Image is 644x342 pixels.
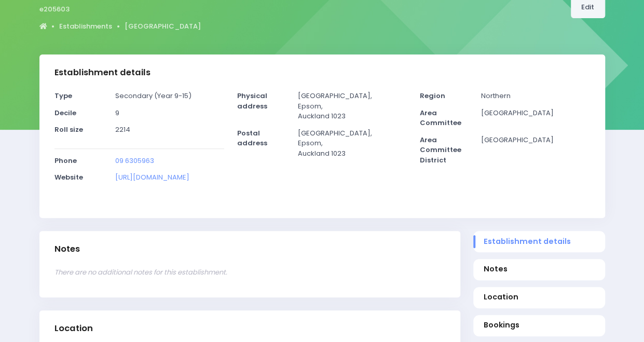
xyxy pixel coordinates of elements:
a: Establishments [59,21,112,32]
p: Secondary (Year 9-15) [115,91,224,101]
h3: Establishment details [54,67,150,78]
a: [GEOGRAPHIC_DATA] [125,21,201,32]
strong: Decile [54,108,76,118]
span: Location [483,292,595,303]
p: [GEOGRAPHIC_DATA] [481,108,590,118]
strong: Area Committee [420,108,461,128]
strong: Postal address [237,128,267,148]
span: Establishment details [483,236,595,247]
p: Northern [481,91,590,101]
a: Bookings [473,315,605,336]
p: [GEOGRAPHIC_DATA], Epsom, Auckland 1023 [298,91,407,121]
p: [GEOGRAPHIC_DATA] [481,135,590,145]
strong: Region [420,91,445,101]
a: Notes [473,259,605,280]
a: Establishment details [473,231,605,252]
strong: Phone [54,156,77,166]
strong: Website [54,172,83,182]
span: Bookings [483,320,595,331]
p: There are no additional notes for this establishment. [54,267,445,278]
span: e205603 [39,4,70,15]
p: [GEOGRAPHIC_DATA], Epsom, Auckland 1023 [298,128,407,159]
a: 09 6305963 [115,156,154,166]
a: [URL][DOMAIN_NAME] [115,172,189,182]
strong: Area Committee District [420,135,461,165]
span: Notes [483,264,595,275]
p: 2214 [115,125,224,135]
h3: Notes [54,244,80,254]
strong: Type [54,91,72,101]
h3: Location [54,323,93,334]
strong: Roll size [54,125,83,134]
p: 9 [115,108,224,118]
a: Location [473,287,605,308]
strong: Physical address [237,91,267,111]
